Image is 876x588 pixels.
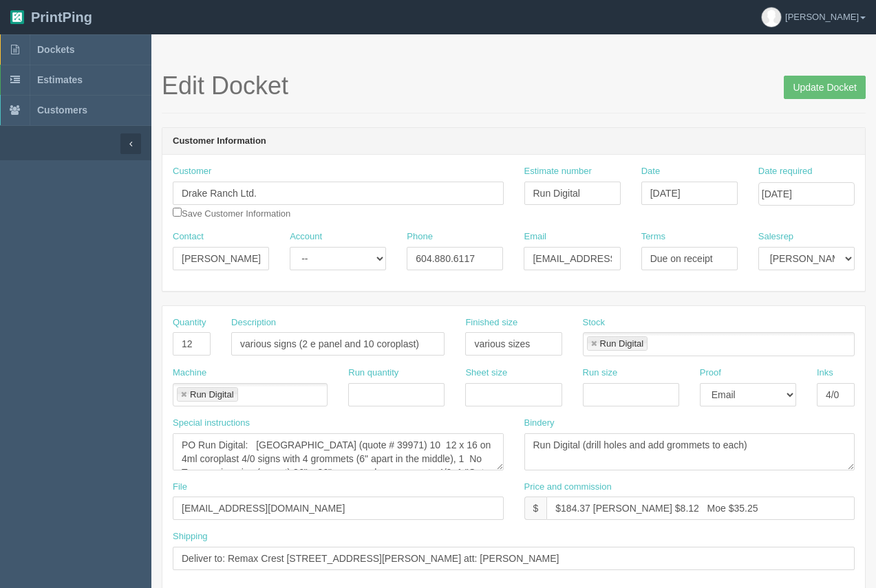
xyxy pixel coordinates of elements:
label: Special instructions [173,417,250,430]
label: Date required [758,165,813,178]
label: Terms [641,230,665,243]
div: $ [524,497,547,520]
label: Machine [173,367,206,380]
label: Phone [407,230,433,243]
input: Enter customer name [173,182,504,205]
label: Bindery [524,417,555,430]
label: Sheet size [465,367,507,380]
label: Proof [700,367,721,380]
label: Contact [173,230,204,243]
div: Run Digital [600,339,644,348]
label: Date [641,165,660,178]
span: Estimates [37,74,83,85]
h1: Edit Docket [162,72,866,100]
label: File [173,481,187,494]
div: Save Customer Information [173,165,504,220]
label: Estimate number [524,165,592,178]
label: Run quantity [348,367,398,380]
label: Quantity [173,316,206,329]
label: Price and commission [524,481,612,494]
img: avatar_default-7531ab5dedf162e01f1e0bb0964e6a185e93c5c22dfe317fb01d7f8cd2b1632c.jpg [762,8,781,27]
label: Stock [583,316,606,329]
div: Run Digital [190,390,234,399]
label: Run size [583,367,618,380]
label: Email [524,230,546,243]
input: Update Docket [784,76,866,99]
textarea: PO Run Digital: [GEOGRAPHIC_DATA] (quote # 39971) 10 12 x 16 on 4ml coroplast 4/0 signs with 4 gr... [173,433,504,470]
label: Description [231,316,276,329]
textarea: Run Digital (drill holes and add grommets to each) [524,433,855,470]
label: Finished size [465,316,517,329]
label: Inks [817,367,833,380]
img: logo-3e63b451c926e2ac314895c53de4908e5d424f24456219fb08d385ab2e579770.png [10,10,24,24]
label: Account [290,230,322,243]
span: Dockets [37,44,74,55]
header: Customer Information [162,128,865,155]
label: Salesrep [758,230,793,243]
span: Customers [37,105,87,116]
label: Customer [173,165,211,178]
label: Shipping [173,530,208,543]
